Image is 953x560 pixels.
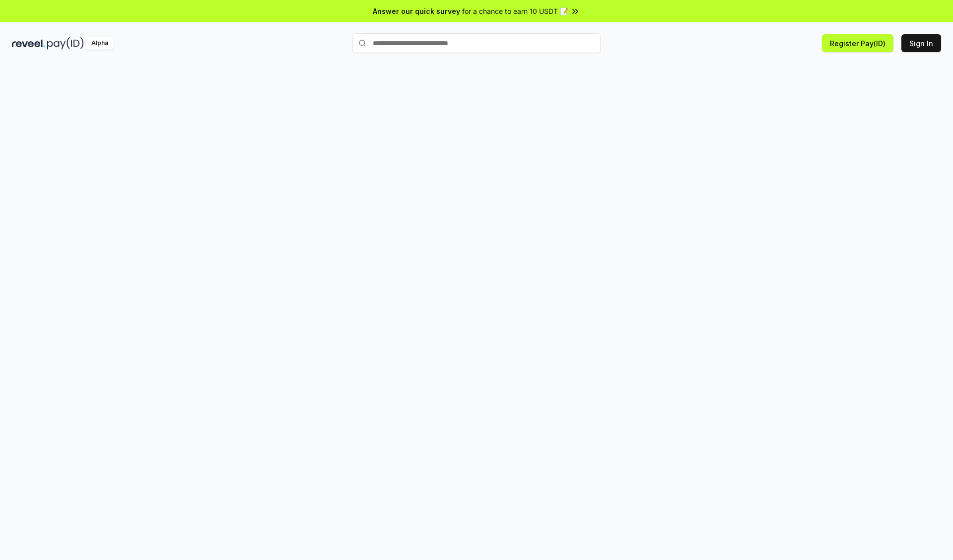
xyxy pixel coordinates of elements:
img: reveel_dark [12,37,45,50]
button: Register Pay(ID) [822,34,893,52]
span: Answer our quick survey [373,6,460,16]
span: for a chance to earn 10 USDT 📝 [462,6,568,16]
div: Alpha [86,37,114,50]
button: Sign In [901,34,941,52]
img: pay_id [47,37,84,50]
